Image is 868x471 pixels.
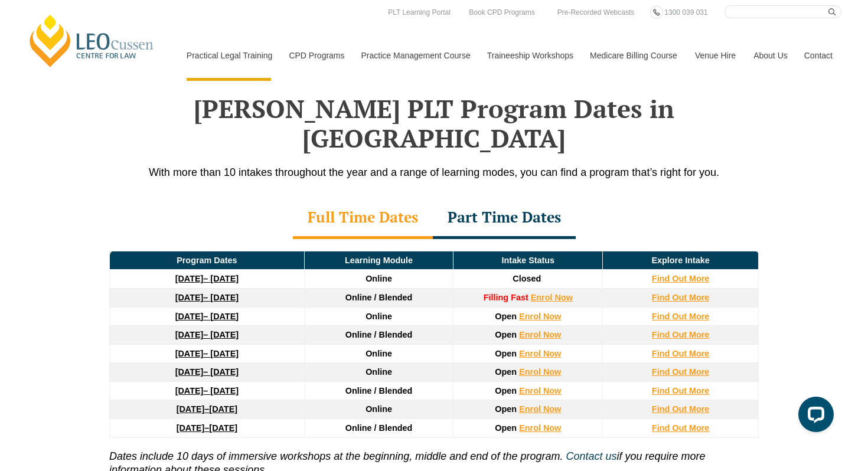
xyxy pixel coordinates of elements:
[366,404,392,414] span: Online
[478,30,581,81] a: Traineeship Workshops
[97,94,771,153] h2: [PERSON_NAME] PLT Program Dates in [GEOGRAPHIC_DATA]
[175,386,204,395] strong: [DATE]
[175,274,204,283] strong: [DATE]
[519,386,561,395] a: Enrol Now
[177,404,237,414] a: [DATE]–[DATE]
[652,386,710,395] a: Find Out More
[177,404,205,414] strong: [DATE]
[495,367,517,377] span: Open
[304,251,453,270] td: Learning Module
[209,423,237,433] span: [DATE]
[175,330,204,339] strong: [DATE]
[97,165,771,180] p: With more than 10 intakes throughout the year and a range of learning modes, you can find a progr...
[345,423,413,433] span: Online / Blended
[484,293,528,302] strong: Filling Fast
[554,6,638,19] a: Pre-Recorded Webcasts
[178,30,280,81] a: Practical Legal Training
[109,450,563,462] i: Dates include 10 days of immersive workshops at the beginning, middle and end of the program.
[566,450,616,462] a: Contact us
[175,274,239,283] a: [DATE]– [DATE]
[495,386,517,395] span: Open
[519,349,561,358] a: Enrol Now
[175,312,239,321] a: [DATE]– [DATE]
[209,404,237,414] span: [DATE]
[495,312,517,321] span: Open
[652,293,710,302] a: Find Out More
[581,30,686,81] a: Medicare Billing Course
[519,330,561,339] a: Enrol Now
[175,349,239,358] a: [DATE]– [DATE]
[661,6,710,19] a: 1300 039 031
[177,423,237,433] a: [DATE]–[DATE]
[495,330,517,339] span: Open
[652,330,710,339] a: Find Out More
[495,404,517,414] span: Open
[110,251,305,270] td: Program Dates
[652,367,710,377] a: Find Out More
[433,198,576,239] div: Part Time Dates
[495,349,517,358] span: Open
[513,274,541,283] span: Closed
[652,274,710,283] a: Find Out More
[466,6,537,19] a: Book CPD Programs
[177,423,205,433] strong: [DATE]
[519,423,561,433] a: Enrol Now
[652,423,710,433] a: Find Out More
[652,349,710,358] a: Find Out More
[175,367,204,377] strong: [DATE]
[603,251,759,270] td: Explore Intake
[652,312,710,321] a: Find Out More
[175,312,204,321] strong: [DATE]
[519,312,561,321] a: Enrol Now
[745,30,795,81] a: About Us
[686,30,745,81] a: Venue Hire
[175,386,239,395] a: [DATE]– [DATE]
[345,293,413,302] span: Online / Blended
[175,349,204,358] strong: [DATE]
[175,293,239,302] a: [DATE]– [DATE]
[293,198,433,239] div: Full Time Dates
[175,293,204,302] strong: [DATE]
[175,330,239,339] a: [DATE]– [DATE]
[652,404,710,414] a: Find Out More
[366,367,392,377] span: Online
[385,6,453,19] a: PLT Learning Portal
[531,293,573,302] a: Enrol Now
[519,367,561,377] a: Enrol Now
[366,312,392,321] span: Online
[453,251,603,270] td: Intake Status
[795,30,841,81] a: Contact
[353,30,478,81] a: Practice Management Course
[789,392,838,441] iframe: LiveChat chat widget
[519,404,561,414] a: Enrol Now
[664,8,707,17] span: 1300 039 031
[345,386,413,395] span: Online / Blended
[366,349,392,358] span: Online
[345,330,413,339] span: Online / Blended
[366,274,392,283] span: Online
[280,30,352,81] a: CPD Programs
[27,13,157,68] a: [PERSON_NAME] Centre for Law
[495,423,517,433] span: Open
[175,367,239,377] a: [DATE]– [DATE]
